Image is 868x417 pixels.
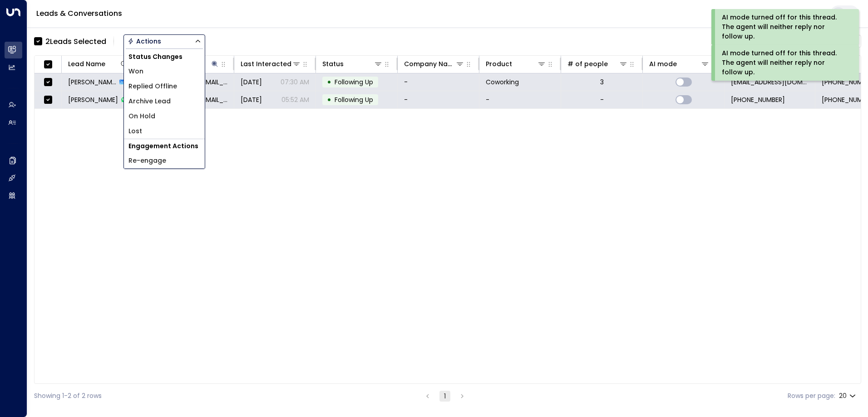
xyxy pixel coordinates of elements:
[327,92,331,107] div: •
[404,58,455,69] div: Company Name
[281,78,309,87] p: 07:30 AM
[486,78,519,87] span: Coworking
[649,58,710,69] div: AI mode
[567,58,608,69] div: # of people
[124,139,205,153] h1: Engagement Actions
[722,13,847,41] div: AI mode turned off for this thread. The agent will neither reply nor follow up.
[327,74,331,90] div: •
[600,95,604,104] div: -
[128,97,171,106] span: Archive Lead
[123,34,205,48] button: Actions
[322,58,383,69] div: Status
[722,48,847,77] div: AI mode turned off for this thread. The agent will neither reply nor follow up.
[649,58,677,69] div: AI mode
[322,58,344,69] div: Status
[128,126,142,136] span: Lost
[788,391,835,401] label: Rows per page:
[486,58,512,69] div: Product
[281,95,309,104] p: 05:52 AM
[241,58,301,69] div: Last Interacted
[600,78,604,87] div: 3
[486,58,546,69] div: Product
[567,58,628,69] div: # of people
[128,37,161,45] div: Actions
[404,58,464,69] div: Company Name
[124,50,205,64] h1: Status Changes
[731,95,785,104] span: +447815123538
[335,95,373,104] span: Following Up
[68,95,118,104] span: Karen Weston
[398,73,479,91] td: -
[439,391,450,402] button: page 1
[68,78,117,87] span: Karen Weston
[68,58,105,69] div: Lead Name
[128,156,166,165] span: Re-engage
[42,59,54,70] span: Toggle select all
[42,94,54,106] span: Toggle select row
[45,36,106,47] div: 2 Lead s Selected
[241,58,291,69] div: Last Interacted
[398,91,479,108] td: -
[42,77,54,88] span: Toggle select row
[839,389,858,402] div: 20
[34,391,102,401] div: Showing 1-2 of 2 rows
[479,91,561,108] td: -
[335,78,373,87] span: Following Up
[422,390,468,402] nav: pagination navigation
[36,8,122,19] a: Leads & Conversations
[128,67,143,76] span: Won
[128,82,177,91] span: Replied Offline
[68,58,128,69] div: Lead Name
[123,34,205,48] div: Button group with a nested menu
[241,95,262,104] span: Jul 10, 2025
[731,78,809,87] span: sales@newflex.com
[128,112,155,121] span: On Hold
[241,78,262,87] span: Aug 08, 2025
